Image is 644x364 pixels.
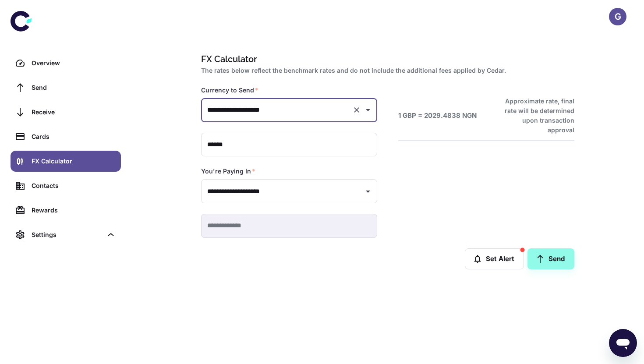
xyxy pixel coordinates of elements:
[11,200,121,221] a: Rewards
[11,77,121,98] a: Send
[362,104,374,116] button: Open
[465,248,524,269] button: Set Alert
[32,132,116,141] div: Cards
[362,185,374,198] button: Open
[495,96,574,135] h6: Approximate rate, final rate will be determined upon transaction approval
[32,230,103,240] div: Settings
[609,329,637,357] iframe: Button to launch messaging window
[11,175,121,196] a: Contacts
[32,58,116,68] div: Overview
[32,156,116,166] div: FX Calculator
[11,151,121,172] a: FX Calculator
[11,53,121,74] a: Overview
[201,53,571,66] h1: FX Calculator
[201,167,255,176] label: You're Paying In
[32,83,116,92] div: Send
[11,126,121,147] a: Cards
[32,205,116,215] div: Rewards
[32,181,116,191] div: Contacts
[32,107,116,117] div: Receive
[11,224,121,245] div: Settings
[609,8,626,25] button: G
[398,111,477,121] h6: 1 GBP = 2029.4838 NGN
[350,104,363,116] button: Clear
[527,248,574,269] a: Send
[11,102,121,123] a: Receive
[201,86,258,95] label: Currency to Send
